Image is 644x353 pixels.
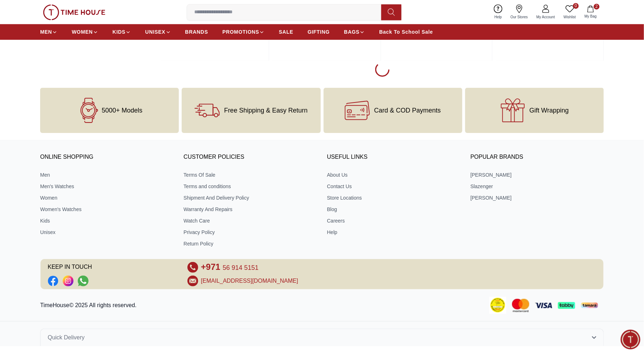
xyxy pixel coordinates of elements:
span: SALE [279,28,293,35]
span: 2 [594,4,600,9]
span: My Bag [582,14,600,19]
span: Please choose the Country [12,121,84,128]
div: Back to main menu [76,171,138,183]
a: 0Wishlist [559,3,580,21]
img: Mastercard [512,299,529,312]
span: My Account [534,14,558,20]
h3: CUSTOMER POLICIES [183,152,317,163]
a: Return Policy [183,240,317,247]
em: Smiley [113,230,125,242]
a: Warranty And Repairs [183,206,317,213]
a: [PERSON_NAME] [471,194,604,201]
span: BRANDS [185,28,208,35]
div: QATAR [111,138,138,151]
a: WOMEN [72,25,98,38]
a: BAGS [344,25,365,38]
div: Chat Widget [621,330,640,349]
a: Unisex [40,229,173,236]
span: 0 [573,3,579,9]
h3: Popular Brands [471,152,604,163]
span: Back To School Sale [379,28,433,35]
div: KUWAIT [48,154,114,167]
a: GIFTING [307,25,330,38]
a: Help [490,3,506,21]
span: BAGS [344,28,359,35]
a: Help [327,229,461,236]
span: [GEOGRAPHIC_DATA] [46,140,103,148]
a: Store Locations [327,194,461,201]
p: TimeHouse© 2025 All rights reserved. [40,301,139,310]
span: Quick Delivery [48,333,85,342]
h3: USEFUL LINKS [327,152,461,163]
em: Back [5,5,20,20]
a: SALE [279,25,293,38]
img: Tabby Payment [558,302,575,309]
a: Back To School Sale [379,25,433,38]
span: 11:46 AM [95,61,114,66]
span: Our Stores [508,14,531,20]
a: KIDS [113,25,131,38]
div: Connect with a human? [2,198,142,206]
span: WOMEN [72,28,93,35]
span: UNISEX [145,28,165,35]
span: KIDS [113,28,125,35]
button: 2My Bag [580,4,601,20]
span: 56 914 5151 [223,264,258,271]
span: KEEP IN TOUCH [48,262,177,273]
span: KSA [123,156,133,165]
a: Terms Of Sale [183,171,317,178]
a: BRANDS [185,25,208,38]
em: Share files [127,230,138,242]
img: ... [43,4,105,20]
textarea: We are here to help you [2,210,142,245]
a: Men's Watches [40,183,173,190]
a: Shipment And Delivery Policy [183,194,317,201]
div: [PERSON_NAME] [7,27,142,34]
em: End chat [131,202,136,207]
a: Blog [327,206,461,213]
span: 5000+ Models [102,107,143,114]
span: QATAR [115,140,133,148]
span: Gift Wrapping [530,107,569,114]
a: Social Link [63,276,73,286]
a: PROMOTIONS [223,25,265,38]
a: Contact Us [327,183,461,190]
a: Women's Watches [40,206,173,213]
a: Women [40,194,173,201]
div: KSA [118,154,138,167]
a: Terms and conditions [183,183,317,190]
span: Free Shipping & Easy Return [224,107,307,114]
span: Nearest Store Locator [52,90,110,96]
div: UAE [42,138,108,151]
img: Tamara Payment [581,302,598,308]
span: PROMOTIONS [223,28,259,35]
span: 11:46 AM [87,125,105,129]
span: [GEOGRAPHIC_DATA] [53,156,110,165]
a: Men [40,171,173,178]
a: +971 56 914 5151 [201,262,259,273]
img: Profile picture of Zoe [22,6,34,19]
em: Mute [118,201,129,208]
a: Watch Care [183,217,317,224]
a: Social Link [78,276,89,286]
h3: ONLINE SHOPPING [40,152,173,163]
div: [PERSON_NAME] [38,9,120,16]
a: Social Link [48,276,58,286]
a: Careers [327,217,461,224]
span: Wishlist [561,14,579,20]
img: Visa [535,303,552,308]
button: Quick Delivery [40,329,604,346]
a: Kids [40,217,173,224]
a: Our Stores [506,3,532,21]
span: Card & COD Payments [374,107,441,114]
div: [PERSON_NAME] [7,108,142,115]
img: Consumer Payment [489,297,506,314]
a: Slazenger [471,183,604,190]
span: Hello! I'm your Time House Watches Support Assistant. How can I assist you [DATE]? [12,40,110,64]
span: MEN [40,28,52,35]
a: MEN [40,25,57,38]
a: Privacy Policy [183,229,317,236]
a: About Us [327,171,461,178]
span: GIFTING [307,28,330,35]
a: UNISEX [145,25,171,38]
